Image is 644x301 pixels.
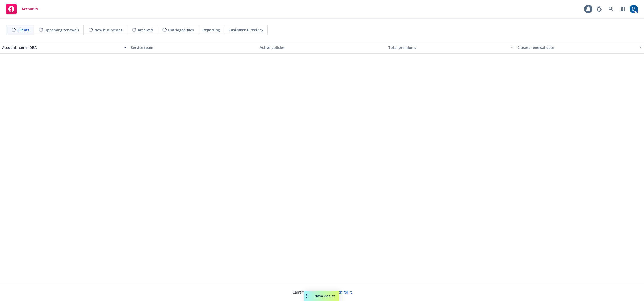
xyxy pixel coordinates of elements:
[315,294,335,298] span: Nova Assist
[168,27,194,33] span: Untriaged files
[386,41,515,54] button: Total premiums
[258,41,386,54] button: Active policies
[292,289,352,295] span: Can't find an account?
[517,45,636,50] div: Closest renewal date
[4,2,40,16] a: Accounts
[94,27,123,33] span: New businesses
[202,27,220,32] span: Reporting
[594,4,604,14] a: Report a Bug
[260,45,384,50] div: Active policies
[131,45,255,50] div: Service team
[515,41,644,54] button: Closest renewal date
[304,291,339,301] button: Nova Assist
[2,45,121,50] div: Account name, DBA
[606,4,616,14] a: Search
[388,45,507,50] div: Total premiums
[22,7,38,11] span: Accounts
[229,27,263,32] span: Customer Directory
[17,27,29,33] span: Clients
[138,27,153,33] span: Archived
[331,290,352,295] a: Search for it
[129,41,257,54] button: Service team
[45,27,79,33] span: Upcoming renewals
[304,291,311,301] div: Drag to move
[618,4,628,14] a: Switch app
[630,5,638,13] img: photo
